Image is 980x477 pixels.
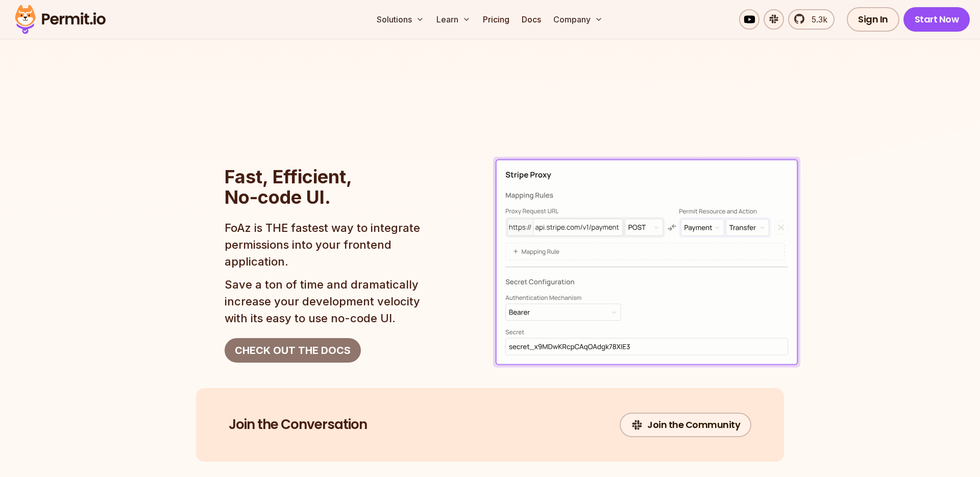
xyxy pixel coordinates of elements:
[518,9,545,30] a: Docs
[229,416,367,434] h2: Join the Conversation
[432,9,475,30] button: Learn
[788,9,835,30] a: 5.3k
[620,413,751,437] a: Join the Community
[10,2,110,37] img: Permit logo
[225,220,447,270] p: FoAz is THE fastest way to integrate permissions into your frontend application.
[373,9,428,30] button: Solutions
[479,9,513,30] a: Pricing
[225,338,361,363] a: CHECK OUT THE DOCS
[805,13,827,26] span: 5.3k
[903,7,970,32] a: Start Now
[225,166,452,207] h2: Fast, Efficient, No-code UI.
[225,276,421,327] p: Save a ton of time and dramatically increase your development velocity with its easy to use no-co...
[847,7,899,32] a: Sign In
[549,9,607,30] button: Company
